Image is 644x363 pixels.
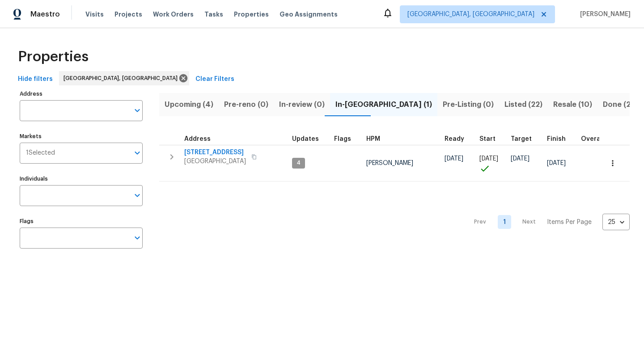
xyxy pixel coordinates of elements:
button: Open [131,147,144,159]
span: Done (278) [603,98,643,111]
span: Start [479,136,496,142]
a: Goto page 1 [498,215,511,229]
span: Listed (22) [504,98,542,111]
span: Projects [114,10,142,19]
span: Updates [292,136,319,142]
span: [GEOGRAPHIC_DATA], [GEOGRAPHIC_DATA] [407,10,534,19]
span: Properties [18,52,89,61]
span: [GEOGRAPHIC_DATA] [184,157,246,166]
span: [GEOGRAPHIC_DATA], [GEOGRAPHIC_DATA] [64,74,181,83]
span: Pre-Listing (0) [443,98,494,111]
span: Ready [445,136,464,142]
span: Clear Filters [195,74,234,85]
span: 1 Selected [26,149,55,157]
span: Resale (10) [553,98,592,111]
span: Upcoming (4) [165,98,213,111]
div: Projected renovation finish date [547,136,574,142]
span: Flags [334,136,351,142]
span: HPM [366,136,380,142]
span: [DATE] [547,160,566,166]
span: [PERSON_NAME] [366,160,413,166]
span: Work Orders [153,10,194,19]
div: Earliest renovation start date (first business day after COE or Checkout) [445,136,472,142]
div: 25 [602,211,630,234]
span: Pre-reno (0) [224,98,268,111]
span: In-[GEOGRAPHIC_DATA] (1) [335,98,432,111]
span: In-review (0) [279,98,325,111]
span: Visits [85,10,104,19]
div: [GEOGRAPHIC_DATA], [GEOGRAPHIC_DATA] [59,71,189,85]
span: [DATE] [445,156,463,162]
div: Actual renovation start date [479,136,504,142]
label: Flags [20,219,143,224]
span: Properties [234,10,269,19]
span: [DATE] [511,156,530,162]
span: Overall [581,136,604,142]
label: Individuals [20,176,143,181]
label: Markets [20,134,143,139]
div: Days past target finish date [581,136,612,142]
button: Open [131,189,144,202]
p: Items Per Page [547,218,592,227]
span: [PERSON_NAME] [576,10,631,19]
span: Address [184,136,211,142]
span: [DATE] [479,156,498,162]
span: Maestro [30,10,60,19]
button: Clear Filters [192,71,238,88]
span: Finish [547,136,566,142]
button: Open [131,104,144,117]
button: Open [131,232,144,244]
label: Address [20,91,143,97]
span: Tasks [204,11,223,17]
span: Target [511,136,532,142]
button: Hide filters [14,71,56,88]
span: 4 [293,159,304,167]
span: Geo Assignments [280,10,338,19]
nav: Pagination Navigation [466,187,630,257]
td: Project started on time [476,145,507,181]
span: Hide filters [18,74,53,85]
span: [STREET_ADDRESS] [184,148,246,157]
